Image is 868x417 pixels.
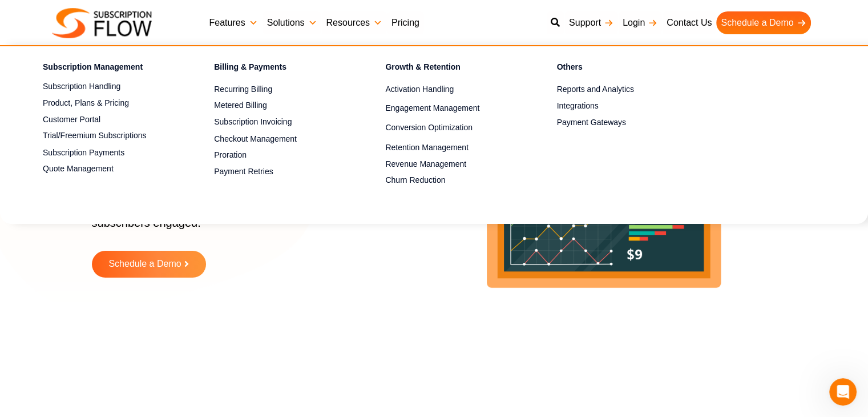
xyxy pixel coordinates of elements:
[321,11,386,34] a: Resources
[43,146,174,159] a: Subscription Payments
[214,61,345,77] h4: Billing & Payments
[108,259,181,269] span: Schedule a Demo
[214,83,345,97] a: Recurring Billing
[43,129,174,143] a: Trial/Freemium Subscriptions
[43,96,174,110] a: Product, Plans & Pricing
[214,133,297,145] span: Checkout Management
[385,61,516,77] h4: Growth & Retention
[214,149,345,162] a: Proration
[385,141,516,154] a: Retention Management
[43,147,124,159] span: Subscription Payments
[385,83,516,97] a: Activation Handling
[52,8,152,38] img: Subscriptionflow
[564,11,618,34] a: Support
[557,83,688,97] a: Reports and Analytics
[385,157,516,171] a: Revenue Management
[557,99,688,113] a: Integrations
[43,61,174,77] h4: Subscription Management
[662,11,716,34] a: Contact Us
[214,99,345,113] a: Metered Billing
[43,97,129,109] span: Product, Plans & Pricing
[829,378,857,406] iframe: Intercom live chat
[557,117,626,129] span: Payment Gateways
[214,115,345,129] a: Subscription Invoicing
[618,11,662,34] a: Login
[385,174,516,187] a: Churn Reduction
[557,83,634,95] span: Reports and Analytics
[385,102,516,115] a: Engagement Management
[557,61,688,77] h4: Others
[557,115,688,129] a: Payment Gateways
[263,11,322,34] a: Solutions
[385,142,469,154] span: Retention Management
[43,114,100,126] span: Customer Portal
[385,174,445,186] span: Churn Reduction
[387,11,424,34] a: Pricing
[385,158,466,170] span: Revenue Management
[205,11,263,34] a: Features
[92,251,206,278] a: Schedule a Demo
[214,132,345,146] a: Checkout Management
[43,113,174,126] a: Customer Portal
[716,11,810,34] a: Schedule a Demo
[214,165,345,179] a: Payment Retries
[214,166,273,178] span: Payment Retries
[214,83,272,95] span: Recurring Billing
[43,162,174,176] a: Quote Management
[557,100,599,112] span: Integrations
[43,80,174,94] a: Subscription Handling
[385,121,516,135] a: Conversion Optimization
